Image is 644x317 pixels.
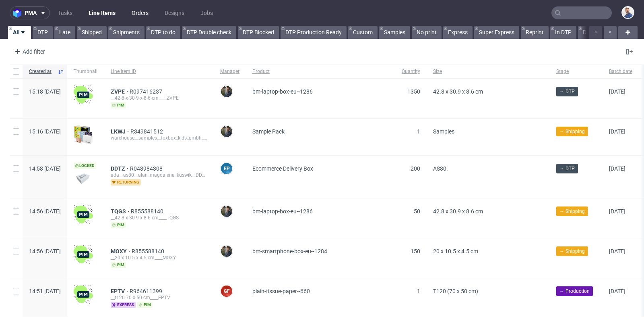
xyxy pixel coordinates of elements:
[111,95,207,101] div: __42-8-x-30-9-x-8-6-cm____ZVPE
[130,128,165,135] a: R349841512
[609,88,625,95] span: [DATE]
[402,68,420,75] span: Quantity
[13,8,25,18] img: logo
[29,128,61,135] span: 15:16 [DATE]
[221,86,232,97] img: Maciej Sobola
[84,6,120,19] a: Line Items
[433,165,448,172] span: AS80.
[111,208,131,215] a: TQGS
[127,6,153,19] a: Orders
[74,68,98,75] span: Thumbnail
[433,248,478,254] span: 20 x 10.5 x 4.5 cm
[111,88,130,95] a: ZVPE
[559,288,590,295] span: → Production
[433,208,483,215] span: 42.8 x 30.9 x 8.6 cm
[521,26,549,39] a: Reprint
[29,165,61,172] span: 14:58 [DATE]
[221,163,232,174] figcaption: EP
[53,6,77,19] a: Tasks
[131,208,165,215] a: R855588140
[130,88,164,95] span: R097416237
[160,6,189,19] a: Designs
[111,262,126,268] span: pim
[609,288,625,294] span: [DATE]
[11,45,47,58] div: Add filter
[29,68,54,75] span: Created at
[130,288,164,294] a: R964611399
[252,128,285,135] span: Sample Pack
[77,26,107,39] a: Shipped
[609,208,625,215] span: [DATE]
[10,6,50,19] button: pma
[559,208,585,215] span: → Shipping
[252,208,313,215] span: bm-laptop-box-eu--1286
[578,26,613,39] a: DTP Issue
[130,165,164,172] a: R048984308
[252,88,313,95] span: bm-laptop-box-eu--1286
[111,68,207,75] span: Line item ID
[74,245,93,264] img: wHgJFi1I6lmhQAAAABJRU5ErkJggg==
[433,68,543,75] span: Size
[281,26,347,39] a: DTP Production Ready
[74,163,96,169] span: Locked
[556,68,596,75] span: Stage
[609,248,625,254] span: [DATE]
[252,68,389,75] span: Product
[411,165,420,172] span: 200
[111,102,126,108] span: pim
[609,128,625,135] span: [DATE]
[559,128,585,135] span: → Shipping
[550,26,576,39] a: In DTP
[417,288,420,294] span: 1
[111,288,130,294] a: EPTV
[111,302,136,308] span: express
[220,68,239,75] span: Manager
[252,248,327,254] span: bm-smartphone-box-eu--1284
[29,288,61,294] span: 14:51 [DATE]
[25,10,37,16] span: pma
[111,254,207,261] div: __20-x-10-5-x-4-5-cm____MOXY
[252,288,310,294] span: plain-tissue-paper--660
[238,26,279,39] a: DTP Blocked
[433,128,454,135] span: Samples
[411,248,420,254] span: 150
[33,26,53,39] a: DTP
[443,26,473,39] a: Express
[29,208,61,215] span: 14:56 [DATE]
[111,172,207,178] div: ada__as80__alan_magdalena_kuswik__DDTZ
[111,128,130,135] a: LKWJ
[412,26,442,39] a: No print
[8,26,31,39] a: All
[221,206,232,217] img: Maciej Sobola
[379,26,410,39] a: Samples
[609,68,632,75] span: Batch date
[54,26,75,39] a: Late
[417,128,420,135] span: 1
[29,88,61,95] span: 15:18 [DATE]
[108,26,144,39] a: Shipments
[111,215,207,221] div: __42-8-x-30-9-x-8-6-cm____TQGS
[221,286,232,297] figcaption: GF
[221,126,232,137] img: Maciej Sobola
[414,208,420,215] span: 50
[559,165,575,172] span: → DTP
[74,125,93,144] img: sample-icon.16e107be6ad460a3e330.png
[559,248,585,255] span: → Shipping
[111,135,207,141] div: warehouse__samples__foxbox_kids_gmbh__LKWJ
[29,248,61,254] span: 14:56 [DATE]
[111,165,130,172] a: DDTZ
[74,173,93,184] img: data
[132,248,166,254] a: R855588140
[111,179,141,186] span: returning
[111,222,126,228] span: pim
[182,26,236,39] a: DTP Double check
[196,6,218,19] a: Jobs
[111,248,132,254] a: MOXY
